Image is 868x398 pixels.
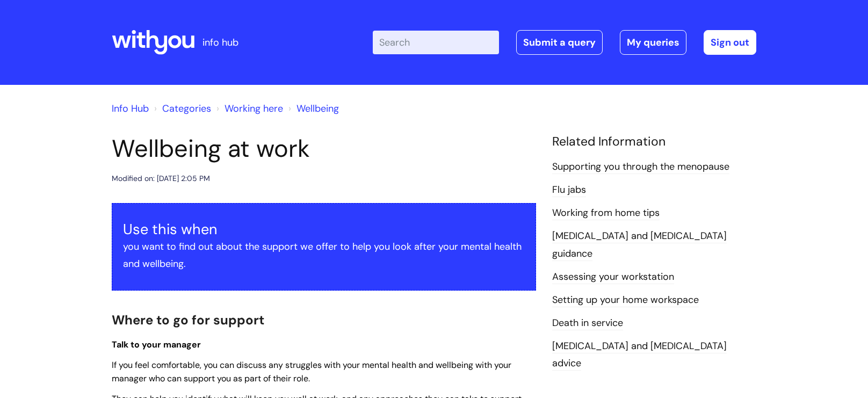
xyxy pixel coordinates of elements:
a: Working from home tips [552,206,660,220]
a: Working here [225,102,283,115]
p: you want to find out about the support we offer to help you look after your mental health and wel... [123,238,525,273]
p: info hub [202,34,238,51]
a: Sign out [704,30,756,55]
span: If you feel comfortable, you can discuss any struggles with your mental health and wellbeing with... [112,359,511,384]
div: | - [373,30,756,55]
h1: Wellbeing at work [112,134,536,163]
a: Info Hub [112,102,149,115]
input: Search [373,31,499,54]
a: Flu jabs [552,183,586,197]
li: Wellbeing [286,100,339,117]
a: My queries [620,30,686,55]
a: Setting up your home workspace [552,293,699,307]
div: Modified on: [DATE] 2:05 PM [112,172,210,185]
a: Wellbeing [296,102,339,115]
a: Death in service [552,316,623,330]
a: Submit a query [516,30,603,55]
span: Where to go for support [112,312,264,328]
a: [MEDICAL_DATA] and [MEDICAL_DATA] guidance [552,229,727,260]
li: Solution home [151,100,211,117]
a: Assessing your workstation [552,270,674,284]
li: Working here [214,100,283,117]
a: Supporting you through the menopause [552,160,729,174]
span: Talk to your manager [112,339,201,350]
h3: Use this when [123,221,525,238]
h4: Related Information [552,134,756,149]
a: [MEDICAL_DATA] and [MEDICAL_DATA] advice [552,339,727,371]
a: Categories [162,102,211,115]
